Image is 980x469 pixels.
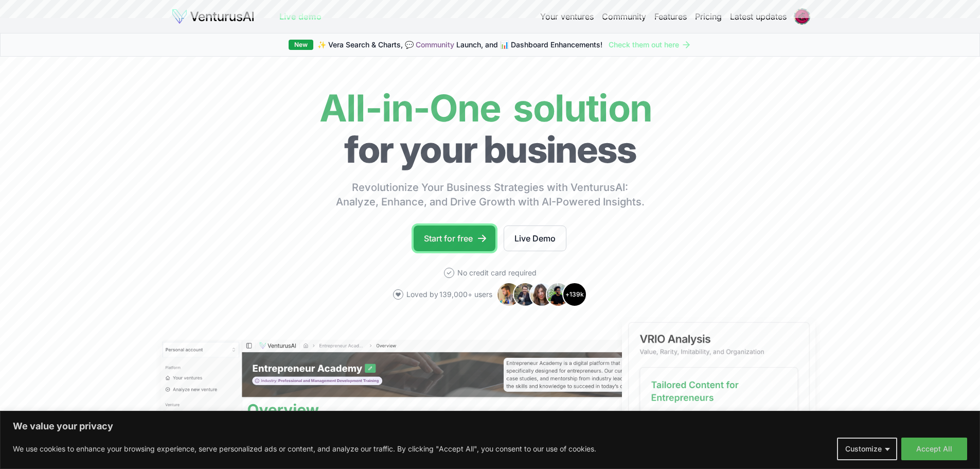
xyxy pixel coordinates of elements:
[901,438,967,460] button: Accept All
[416,40,454,49] a: Community
[504,225,566,251] a: Live Demo
[13,420,967,432] p: We value your privacy
[414,225,495,251] a: Start for free
[289,40,313,50] div: New
[513,282,538,307] img: Avatar 2
[837,438,897,460] button: Customize
[13,443,596,455] p: We use cookies to enhance your browsing experience, serve personalized ads or content, and analyz...
[609,40,691,50] a: Check them out here
[496,282,521,307] img: Avatar 1
[529,282,554,307] img: Avatar 3
[317,40,602,50] span: ✨ Vera Search & Charts, 💬 Launch, and 📊 Dashboard Enhancements!
[546,282,571,307] img: Avatar 4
